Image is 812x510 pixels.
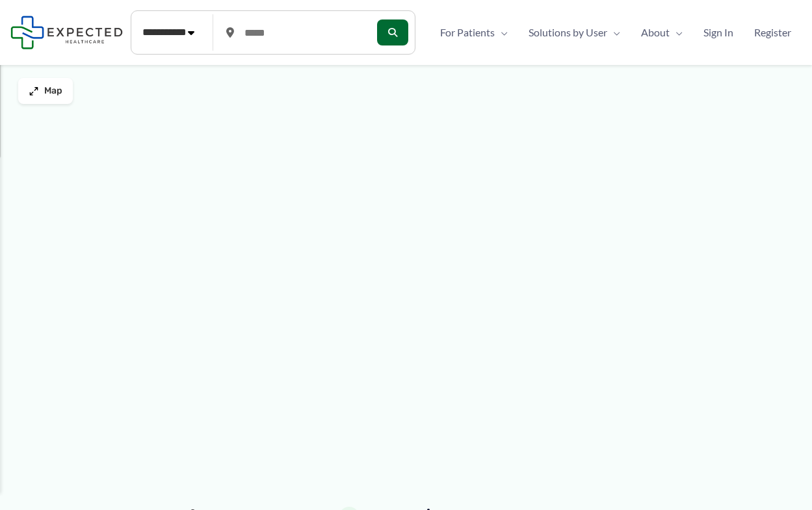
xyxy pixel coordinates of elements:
[641,23,670,42] span: About
[670,23,683,42] span: Menu Toggle
[10,16,123,49] img: Expected Healthcare Logo - side, dark font, small
[518,23,631,42] a: Solutions by UserMenu Toggle
[430,23,518,42] a: For PatientsMenu Toggle
[693,23,744,42] a: Sign In
[529,23,607,42] span: Solutions by User
[607,23,620,42] span: Menu Toggle
[44,86,62,97] span: Map
[18,78,73,104] button: Map
[744,23,802,42] a: Register
[754,23,791,42] span: Register
[631,23,693,42] a: AboutMenu Toggle
[703,23,733,42] span: Sign In
[495,23,508,42] span: Menu Toggle
[29,86,39,96] img: Maximize
[440,23,495,42] span: For Patients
